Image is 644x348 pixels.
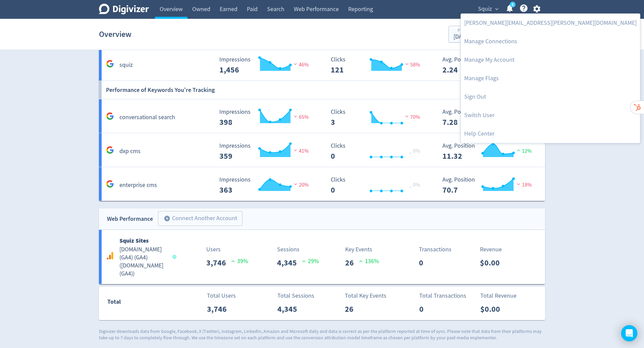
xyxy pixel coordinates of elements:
[461,125,640,143] a: Help Center
[461,88,640,106] a: Log out
[461,106,640,125] a: Switch User
[461,69,640,88] a: Manage Flags
[461,51,640,69] a: Manage My Account
[461,32,640,51] a: Manage Connections
[461,14,640,32] a: [PERSON_NAME][EMAIL_ADDRESS][PERSON_NAME][DOMAIN_NAME]
[621,325,637,341] div: Open Intercom Messenger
